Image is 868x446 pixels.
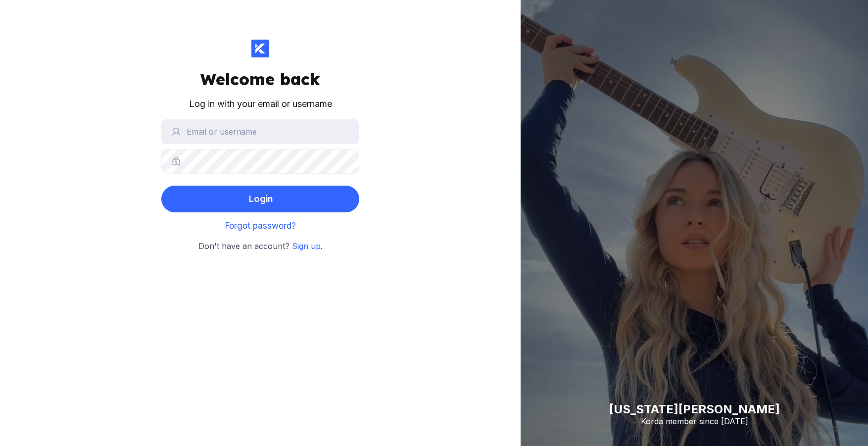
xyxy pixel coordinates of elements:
div: Log in with your email or username [189,97,332,111]
input: Email or username [161,119,359,144]
a: Sign up [292,241,321,251]
a: Forgot password? [225,221,296,231]
div: Login [248,189,273,209]
small: Don't have an account? . [198,240,323,253]
div: [US_STATE][PERSON_NAME] [609,402,780,416]
div: Welcome back [200,69,320,89]
div: Korda member since [DATE] [609,416,780,426]
button: Login [161,186,359,212]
